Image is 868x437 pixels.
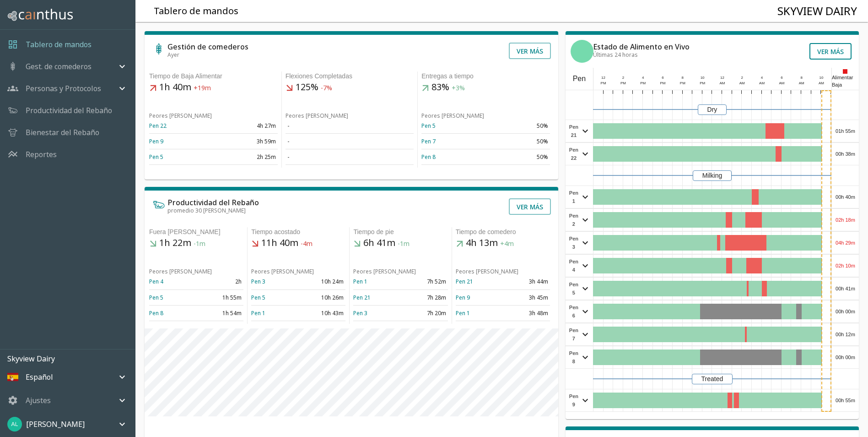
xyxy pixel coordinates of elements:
div: 2 [737,75,747,81]
span: PM [640,81,646,85]
span: Peores [PERSON_NAME] [421,112,484,120]
span: +3% [452,84,465,93]
div: 4 [757,75,767,81]
a: Pen 9 [149,137,163,145]
span: PM [601,81,606,85]
h5: 83% [421,81,550,94]
span: -1m [398,240,410,248]
span: AM [719,81,725,85]
td: 3h 59m [213,134,277,149]
td: 1h 55m [196,290,243,305]
div: Tiempo de Baja Alimentar [149,71,278,81]
h6: Gestión de comederos [167,43,248,50]
td: 50% [486,118,550,134]
a: Pen 3 [353,309,367,317]
div: 01h 55m [832,120,859,142]
a: Pen 1 [353,278,367,285]
div: 00h 40m [832,186,859,208]
span: Pen 6 [568,303,580,320]
div: 00h 55m [832,389,859,411]
div: 00h 00m [832,300,859,322]
span: Pen 21 [568,123,580,139]
span: -1m [194,240,205,248]
td: 2h [196,274,243,290]
a: Pen 5 [251,294,265,301]
div: Tiempo de pie [353,227,447,237]
span: Pen 4 [568,257,580,274]
a: Pen 1 [456,309,470,317]
h5: 1h 22m [149,237,243,250]
td: 50% [486,149,550,165]
div: Pen [566,68,593,90]
p: Skyview Dairy [7,353,135,364]
div: 10 [816,75,826,81]
h5: 125% [286,81,414,94]
button: Ver más [809,43,852,60]
a: Pen 5 [149,153,163,161]
h5: 11h 40m [251,237,345,250]
h4: Skyview Dairy [777,4,857,18]
div: 12 [717,75,728,81]
span: AM [799,81,804,85]
p: Gest. de comederos [26,61,92,72]
td: - [286,118,414,134]
td: 10h 24m [298,274,345,290]
td: 3h 45m [503,290,550,305]
h6: Productividad del Rebaño [167,199,259,206]
span: PM [660,81,666,85]
span: PM [700,81,705,85]
span: PM [680,81,685,85]
div: Fuera [PERSON_NAME] [149,227,243,237]
p: Ajustes [26,395,51,406]
td: - [286,149,414,165]
td: 3h 48m [503,305,550,321]
div: 00h 00m [832,346,859,368]
div: Flexiones Completadas [286,71,414,81]
a: Pen 4 [149,278,163,285]
div: Milking [693,170,732,181]
span: Pen 1 [568,189,580,205]
div: 6 [777,75,787,81]
span: Pen 5 [568,280,580,297]
p: Tablero de mandos [26,39,92,50]
h5: Tablero de mandos [154,5,238,17]
span: Pen 8 [568,349,580,366]
a: Pen 3 [251,278,265,285]
span: PM [620,81,626,85]
td: 3h 44m [503,274,550,290]
span: Peores [PERSON_NAME] [456,268,518,275]
span: Pen 22 [568,146,580,162]
div: Tiempo acostado [251,227,345,237]
span: AM [779,81,784,85]
div: 10 [697,75,707,81]
span: -4m [301,240,313,248]
div: 00h 41m [832,278,859,300]
span: Pen 3 [568,235,580,251]
div: Dry [698,104,727,115]
div: 00h 38m [832,143,859,165]
td: 50% [486,134,550,149]
h6: Estado de Alimento en Vivo [593,43,690,50]
div: 4 [638,75,648,81]
td: - [286,134,414,149]
span: Ayer [167,51,179,59]
div: Entregas a tiempo [421,71,550,81]
span: promedio 30 [PERSON_NAME] [167,207,246,214]
span: Peores [PERSON_NAME] [149,268,212,275]
span: AM [759,81,765,85]
span: Peores [PERSON_NAME] [251,268,314,275]
h5: 4h 13m [456,237,550,250]
div: 00h 12m [832,323,859,345]
td: 1h 54m [196,305,243,321]
div: Tiempo de comedero [456,227,550,237]
a: Reportes [26,149,57,160]
p: [PERSON_NAME] [26,419,85,430]
span: AM [739,81,745,85]
p: Español [26,371,53,382]
span: Peores [PERSON_NAME] [353,268,416,275]
td: 10h 43m [298,305,345,321]
a: Pen 5 [149,294,163,301]
a: Pen 9 [456,294,470,301]
a: Pen 8 [149,309,163,317]
td: 7h 28m [401,290,448,305]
